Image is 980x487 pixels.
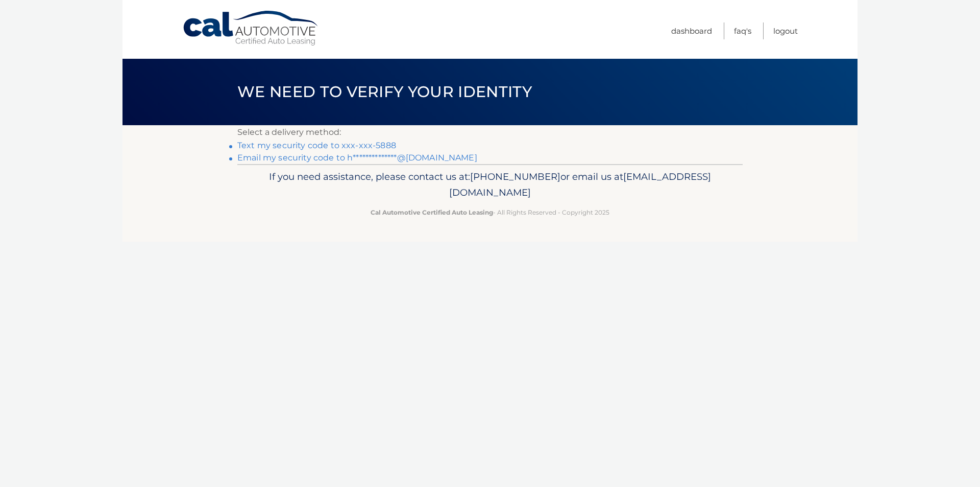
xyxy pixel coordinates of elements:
[773,22,798,39] a: Logout
[371,208,493,216] strong: Cal Automotive Certified Auto Leasing
[237,125,743,140] p: Select a delivery method:
[244,207,736,218] p: - All Rights Reserved - Copyright 2025
[244,169,736,201] p: If you need assistance, please contact us at: or email us at
[671,22,712,39] a: Dashboard
[237,141,396,150] a: Text my security code to xxx-xxx-5888
[182,10,320,47] a: Cal Automotive
[237,82,532,101] span: We need to verify your identity
[734,22,751,39] a: FAQ's
[470,171,560,182] span: [PHONE_NUMBER]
